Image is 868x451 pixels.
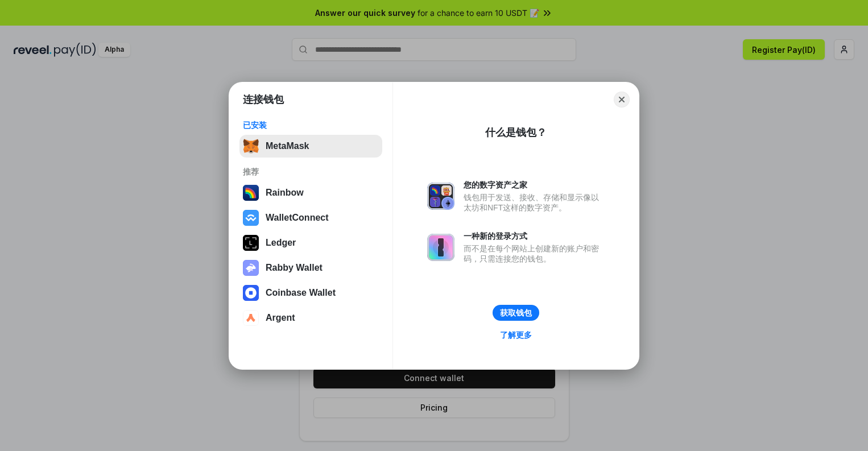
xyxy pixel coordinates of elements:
div: Rabby Wallet [266,263,323,273]
a: 了解更多 [493,328,539,342]
button: MetaMask [239,135,382,158]
h1: 连接钱包 [243,93,284,106]
div: 而不是在每个网站上创建新的账户和密码，只需连接您的钱包。 [464,243,605,264]
img: svg+xml,%3Csvg%20fill%3D%22none%22%20height%3D%2233%22%20viewBox%3D%220%200%2035%2033%22%20width%... [243,138,259,154]
div: 钱包用于发送、接收、存储和显示像以太坊和NFT这样的数字资产。 [464,192,605,213]
button: 获取钱包 [493,305,539,321]
img: svg+xml,%3Csvg%20width%3D%2228%22%20height%3D%2228%22%20viewBox%3D%220%200%2028%2028%22%20fill%3D... [243,210,259,226]
div: Coinbase Wallet [266,288,336,298]
img: svg+xml,%3Csvg%20xmlns%3D%22http%3A%2F%2Fwww.w3.org%2F2000%2Fsvg%22%20fill%3D%22none%22%20viewBox... [243,260,259,276]
img: svg+xml,%3Csvg%20xmlns%3D%22http%3A%2F%2Fwww.w3.org%2F2000%2Fsvg%22%20width%3D%2228%22%20height%3... [243,235,259,251]
div: Rainbow [266,188,304,198]
div: 什么是钱包？ [485,126,547,139]
img: svg+xml,%3Csvg%20xmlns%3D%22http%3A%2F%2Fwww.w3.org%2F2000%2Fsvg%22%20fill%3D%22none%22%20viewBox... [427,183,454,210]
button: Argent [239,307,382,329]
div: 了解更多 [500,330,532,340]
div: 获取钱包 [500,308,532,318]
div: 您的数字资产之家 [464,180,605,190]
div: 推荐 [243,167,379,177]
button: Close [614,92,630,107]
img: svg+xml,%3Csvg%20width%3D%2228%22%20height%3D%2228%22%20viewBox%3D%220%200%2028%2028%22%20fill%3D... [243,285,259,301]
div: 一种新的登录方式 [464,231,605,241]
button: Ledger [239,231,382,254]
button: Rabby Wallet [239,256,382,279]
img: svg+xml,%3Csvg%20xmlns%3D%22http%3A%2F%2Fwww.w3.org%2F2000%2Fsvg%22%20fill%3D%22none%22%20viewBox... [427,234,454,261]
button: Rainbow [239,181,382,204]
div: WalletConnect [266,213,329,223]
img: svg+xml,%3Csvg%20width%3D%22120%22%20height%3D%22120%22%20viewBox%3D%220%200%20120%20120%22%20fil... [243,185,259,201]
button: Coinbase Wallet [239,282,382,304]
div: Argent [266,313,295,323]
img: svg+xml,%3Csvg%20width%3D%2228%22%20height%3D%2228%22%20viewBox%3D%220%200%2028%2028%22%20fill%3D... [243,310,259,326]
div: MetaMask [266,141,309,151]
div: Ledger [266,238,296,248]
button: WalletConnect [239,206,382,229]
div: 已安装 [243,120,379,130]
